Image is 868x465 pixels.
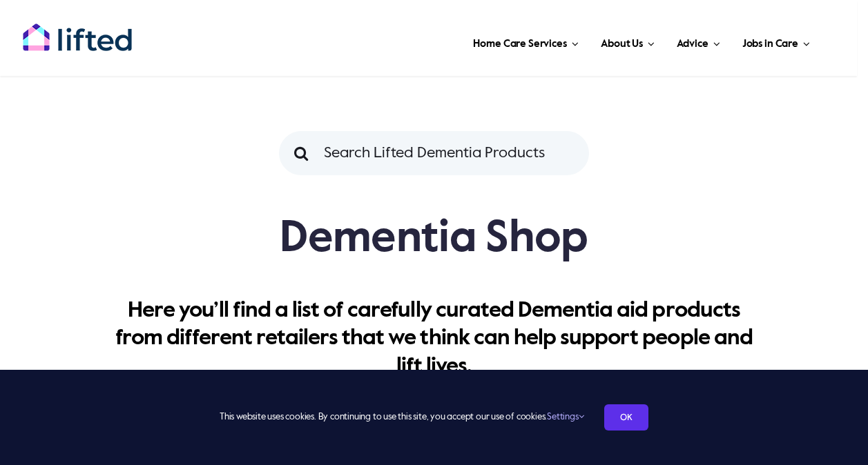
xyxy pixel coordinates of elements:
span: Advice [677,33,708,55]
a: Home Care Services [469,21,583,62]
a: OK [604,404,648,431]
span: Home Care Services [473,33,566,55]
h1: Dementia Shop [22,211,846,266]
input: Search [279,131,323,175]
a: Settings [547,413,584,422]
p: Here you’ll find a list of carefully curated Dementia aid products from different retailers that ... [108,297,760,380]
a: About Us [597,21,659,62]
input: Search Lifted Dementia Products [279,131,589,175]
span: Jobs in Care [742,33,798,55]
a: lifted-logo [22,23,133,37]
a: Advice [673,21,724,62]
span: About Us [601,33,643,55]
span: This website uses cookies. By continuing to use this site, you accept our use of cookies. [220,406,584,428]
a: Jobs in Care [738,21,815,62]
nav: Main Menu [160,21,814,62]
